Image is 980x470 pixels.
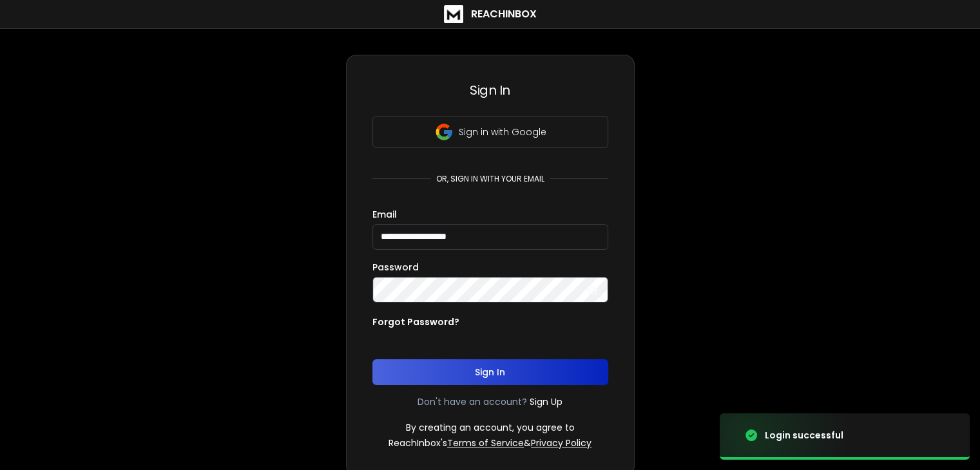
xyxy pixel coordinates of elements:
[444,5,537,23] a: ReachInbox
[444,5,463,23] img: logo
[372,315,459,328] p: Forgot Password?
[372,359,608,385] button: Sign In
[418,395,527,408] p: Don't have an account?
[372,116,608,148] button: Sign in with Google
[372,263,419,272] label: Password
[447,437,524,449] a: Terms of Service
[389,437,591,449] p: ReachInbox's &
[431,174,550,184] p: or, sign in with your email
[530,395,562,408] a: Sign Up
[531,437,591,449] a: Privacy Policy
[406,421,575,434] p: By creating an account, you agree to
[471,6,537,22] h1: ReachInbox
[765,429,843,442] div: Login successful
[459,126,546,138] p: Sign in with Google
[372,210,397,219] label: Email
[372,81,608,99] h3: Sign In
